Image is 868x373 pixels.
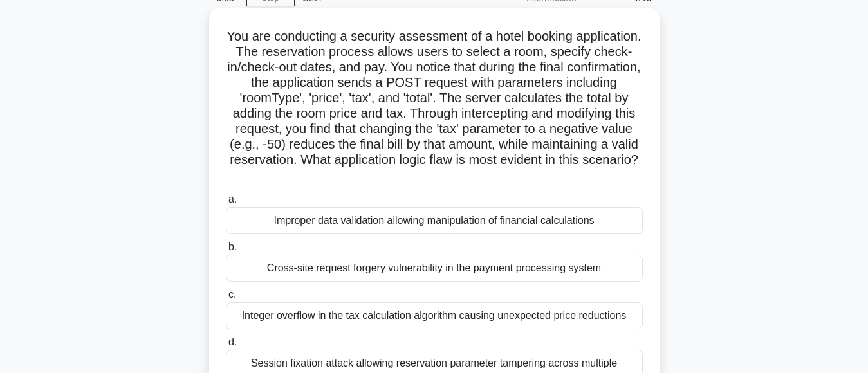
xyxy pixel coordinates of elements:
span: a. [228,194,237,205]
span: b. [228,241,237,252]
h5: You are conducting a security assessment of a hotel booking application. The reservation process ... [225,28,644,184]
span: c. [228,289,236,300]
div: Cross-site request forgery vulnerability in the payment processing system [226,255,643,282]
div: Integer overflow in the tax calculation algorithm causing unexpected price reductions [226,302,643,329]
span: d. [228,336,237,347]
div: Improper data validation allowing manipulation of financial calculations [226,207,643,234]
